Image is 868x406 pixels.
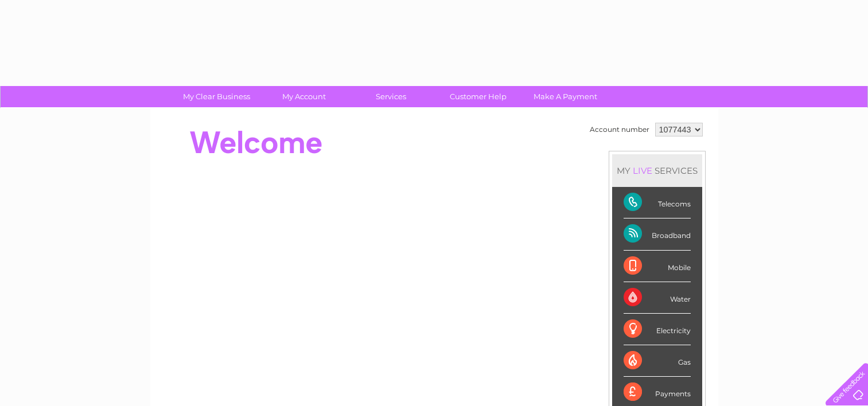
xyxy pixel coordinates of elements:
div: Electricity [624,314,691,345]
div: Mobile [624,251,691,282]
a: Customer Help [431,86,526,107]
div: LIVE [630,165,655,176]
a: Make A Payment [518,86,613,107]
div: Water [624,282,691,314]
div: Broadband [624,218,691,250]
a: My Clear Business [169,86,264,107]
a: Services [344,86,438,107]
div: Gas [624,345,691,377]
a: My Account [256,86,351,107]
div: Telecoms [624,187,691,218]
div: MY SERVICES [612,154,702,187]
td: Account number [587,120,652,139]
